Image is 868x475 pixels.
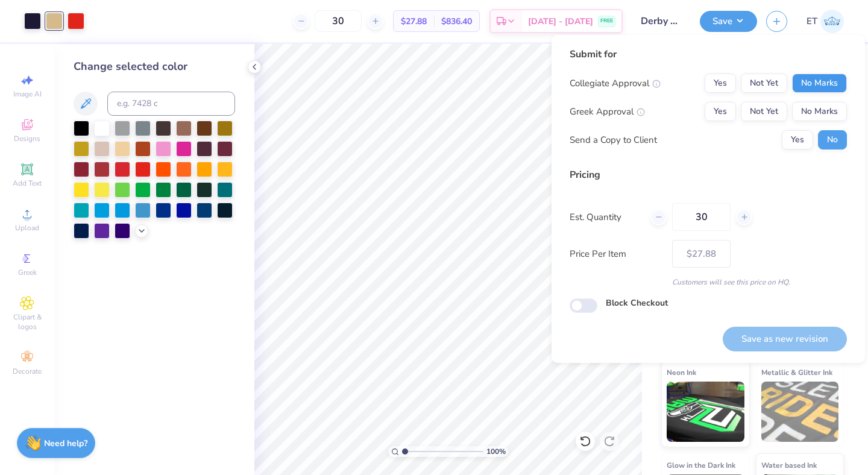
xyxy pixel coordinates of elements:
[807,10,844,33] a: ET
[667,382,744,442] img: Neon Ink
[761,382,839,442] img: Metallic & Glitter Ink
[792,102,847,121] button: No Marks
[6,312,48,332] span: Clipart & logos
[570,210,641,224] label: Est. Quantity
[782,130,813,149] button: Yes
[441,15,472,28] span: $836.40
[74,58,235,75] div: Change selected color
[570,247,663,261] label: Price Per Item
[14,134,40,143] span: Designs
[570,105,645,119] div: Greek Approval
[570,77,661,90] div: Collegiate Approval
[741,74,787,93] button: Not Yet
[486,446,506,457] span: 100 %
[632,9,691,33] input: Untitled Design
[570,47,847,61] div: Submit for
[15,223,39,233] span: Upload
[667,459,735,471] span: Glow in the Dark Ink
[792,74,847,93] button: No Marks
[13,89,42,99] span: Image AI
[107,92,235,116] input: e.g. 7428 c
[818,130,847,149] button: No
[667,366,696,379] span: Neon Ink
[600,17,613,25] span: FREE
[705,102,736,121] button: Yes
[315,10,362,32] input: – –
[44,438,87,449] strong: Need help?
[761,366,832,379] span: Metallic & Glitter Ink
[761,459,817,471] span: Water based Ink
[741,102,787,121] button: Not Yet
[807,14,817,28] span: ET
[570,133,657,147] div: Send a Copy to Client
[570,168,847,182] div: Pricing
[606,297,668,309] label: Block Checkout
[672,203,731,231] input: – –
[705,74,736,93] button: Yes
[401,15,427,28] span: $27.88
[18,268,37,277] span: Greek
[13,366,42,376] span: Decorate
[570,277,847,288] div: Customers will see this price on HQ.
[820,10,844,33] img: Elaina Thomas
[528,15,593,28] span: [DATE] - [DATE]
[700,11,757,32] button: Save
[13,178,42,188] span: Add Text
